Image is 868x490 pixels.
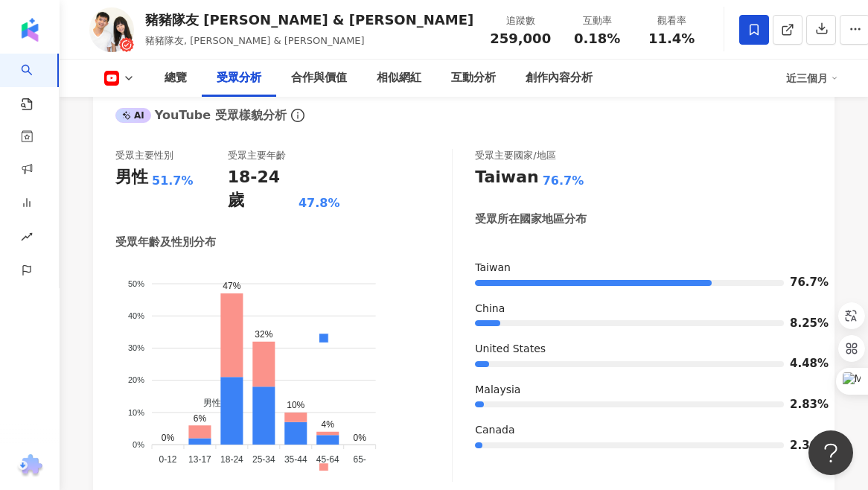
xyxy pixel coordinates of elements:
tspan: 0-12 [159,454,176,465]
iframe: Help Scout Beacon - Open [808,430,853,475]
span: 2.36% [790,440,812,451]
div: YouTube 受眾樣貌分析 [115,107,287,124]
div: United States [475,342,812,357]
tspan: 45-64 [316,454,339,465]
span: 男性 [192,398,221,408]
tspan: 13-17 [188,454,211,465]
div: China [475,302,812,316]
div: 創作內容分析 [526,69,593,87]
div: 合作與價值 [291,69,347,87]
div: 47.8% [299,195,340,211]
div: 受眾主要性別 [115,149,173,162]
span: 豬豬隊友, [PERSON_NAME] & [PERSON_NAME] [145,35,365,46]
tspan: 10% [128,407,144,416]
tspan: 65- [354,454,366,465]
tspan: 40% [128,311,144,320]
span: 76.7% [790,277,812,288]
span: 11.4% [648,31,695,46]
div: 受眾主要年齡 [228,149,286,162]
div: 受眾年齡及性別分布 [115,235,216,250]
div: 受眾所在國家地區分布 [475,211,587,227]
div: Canada [475,423,812,438]
div: 豬豬隊友 [PERSON_NAME] & [PERSON_NAME] [145,10,473,29]
div: 76.7% [543,173,584,189]
div: 受眾分析 [217,69,261,87]
div: AI [115,108,151,123]
tspan: 20% [128,375,144,384]
div: 互動分析 [451,69,496,87]
div: Malaysia [475,383,812,398]
img: logo icon [18,18,42,42]
tspan: 50% [128,279,144,287]
span: 0.18% [574,31,620,46]
div: 相似網紅 [377,69,421,87]
div: 總覽 [165,69,187,87]
tspan: 0% [133,440,144,449]
div: 互動率 [569,13,625,28]
div: Taiwan [475,261,812,276]
tspan: 35-44 [284,454,307,465]
img: chrome extension [16,454,45,478]
tspan: 25-34 [252,454,275,465]
div: 受眾主要國家/地區 [475,149,555,162]
a: search [21,54,51,112]
div: 追蹤數 [490,13,551,28]
div: Taiwan [475,166,538,189]
div: 近三個月 [786,66,838,90]
div: 18-24 歲 [228,166,295,212]
tspan: 30% [128,343,144,352]
span: 2.83% [790,399,812,410]
span: info-circle [289,106,307,124]
span: 4.48% [790,358,812,369]
span: 8.25% [790,318,812,329]
tspan: 18-24 [220,454,243,465]
div: 51.7% [152,173,194,189]
img: KOL Avatar [89,7,134,52]
span: rise [21,222,33,255]
span: 259,000 [490,31,551,46]
div: 觀看率 [643,13,700,28]
div: 男性 [115,166,148,189]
